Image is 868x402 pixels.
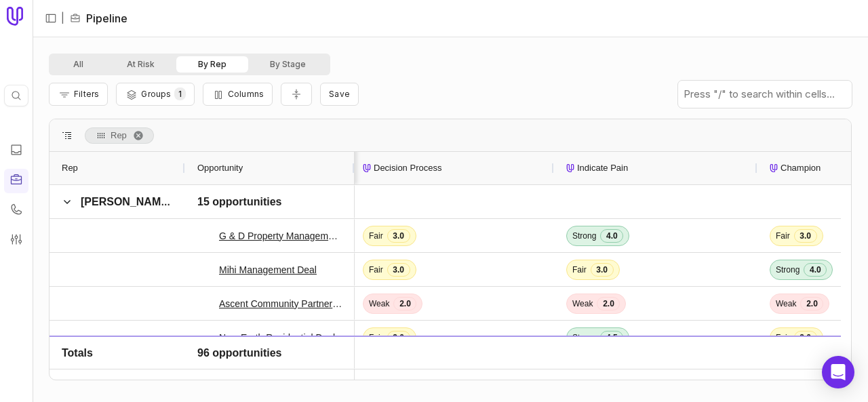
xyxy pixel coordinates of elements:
span: Rep [62,160,78,176]
span: Strong [776,264,800,275]
button: Collapse all rows [281,83,312,106]
a: Ascent Community Partners - New Deal [219,296,342,312]
span: Strong [572,332,596,343]
span: 4.0 [804,263,827,277]
span: 3.0 [591,263,614,277]
input: Press "/" to search within cells... [678,81,852,108]
span: Champion [781,160,821,176]
span: 4.0 [600,229,623,243]
span: 3.0 [794,331,817,344]
span: Decision Process [374,160,441,176]
span: Opportunity [197,160,243,176]
button: Expand sidebar [41,8,61,28]
span: 3.0 [591,365,614,378]
span: 2.0 [393,297,416,310]
span: | [61,10,64,26]
span: 1 [174,87,186,100]
span: 2.0 [800,297,823,310]
span: Indicate Pain [577,160,628,176]
span: Fair [369,264,383,275]
div: Open Intercom Messenger [822,356,854,388]
span: 4.5 [600,331,623,344]
button: Columns [203,83,273,106]
span: Weak [369,366,389,377]
div: Indicate Pain [566,152,745,184]
span: Weak [572,298,593,309]
span: Weak [776,298,796,309]
span: 2.0 [800,365,823,378]
span: Columns [228,89,264,99]
span: Fair [776,332,790,343]
span: Save [329,89,350,99]
span: Fair [572,264,587,275]
button: Filter Pipeline [49,83,108,106]
span: 2.0 [597,297,620,310]
span: Filters [74,89,99,99]
span: 3.0 [794,229,817,243]
button: All [52,56,105,73]
button: By Stage [248,56,328,73]
span: Groups [141,89,171,99]
div: Decision Process [363,152,542,184]
span: 2.0 [393,365,416,378]
span: Fair [369,332,383,343]
span: Fair [776,230,790,241]
span: 15 opportunities [197,194,281,210]
button: Group Pipeline [116,83,194,106]
button: At Risk [105,56,176,73]
li: Pipeline [70,10,127,26]
button: By Rep [176,56,248,73]
a: G & D Property Management - New Deal [219,228,342,244]
a: New Earth Residential Deal [219,329,335,346]
span: Weak [776,366,796,377]
span: 3.0 [387,331,410,344]
span: Fair [572,366,587,377]
span: 3.0 [387,229,410,243]
span: Weak [369,298,389,309]
span: Rep [111,127,127,144]
div: Row Groups [85,127,154,144]
span: [PERSON_NAME] [81,196,172,207]
span: Fair [369,230,383,241]
span: 3.0 [387,263,410,277]
button: Create a new saved view [320,83,359,106]
a: Mihi Management Deal [219,262,317,278]
a: Timberline District Consulting - New Deal [219,363,342,380]
span: Strong [572,230,596,241]
span: Rep. Press ENTER to sort. Press DELETE to remove [85,127,154,144]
